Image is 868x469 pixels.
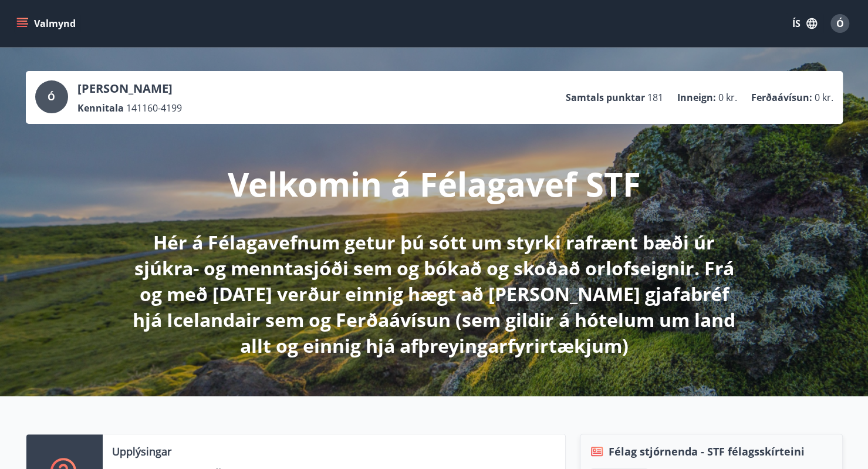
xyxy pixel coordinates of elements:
[124,230,744,359] p: Hér á Félagavefnum getur þú sótt um styrki rafrænt bæði úr sjúkra- og menntasjóði sem og bókað og...
[48,90,55,103] span: Ó
[14,13,80,34] button: menu
[77,102,124,114] p: Kennitala
[112,444,171,459] p: Upplýsingar
[566,91,645,104] p: Samtals punktar
[677,91,716,104] p: Inneign :
[786,13,823,34] button: ÍS
[718,91,737,104] span: 0 kr.
[126,102,182,114] span: 141160-4199
[77,80,182,97] p: [PERSON_NAME]
[751,91,812,104] p: Ferðaávísun :
[609,444,805,459] span: Félag stjórnenda - STF félagsskírteini
[826,9,854,38] button: Ó
[647,91,663,104] span: 181
[815,91,833,104] span: 0 kr.
[836,17,844,30] span: Ó
[228,161,641,206] p: Velkomin á Félagavef STF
